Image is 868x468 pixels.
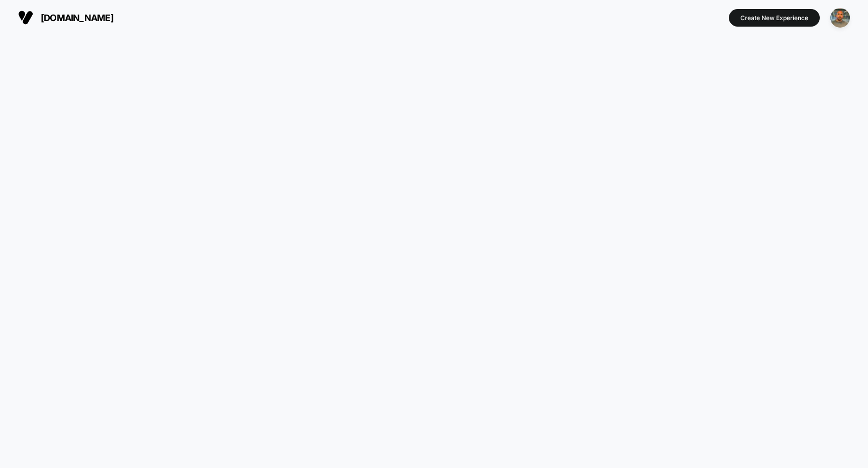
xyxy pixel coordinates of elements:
button: [DOMAIN_NAME] [15,10,117,26]
img: Visually logo [18,10,33,25]
button: Create New Experience [729,9,820,27]
button: ppic [827,8,853,28]
span: [DOMAIN_NAME] [41,13,114,23]
img: ppic [830,8,850,28]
